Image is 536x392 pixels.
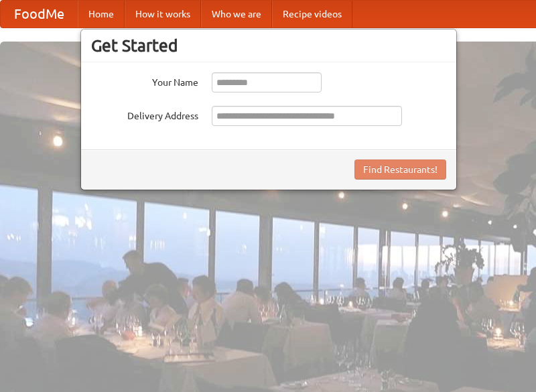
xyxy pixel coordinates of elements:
a: How it works [125,1,201,27]
label: Delivery Address [91,106,198,123]
button: Find Restaurants! [354,159,446,180]
label: Your Name [91,72,198,89]
h3: Get Started [91,36,446,56]
a: Who we are [201,1,272,27]
a: Recipe videos [272,1,352,27]
a: Home [78,1,125,27]
a: FoodMe [1,1,78,27]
